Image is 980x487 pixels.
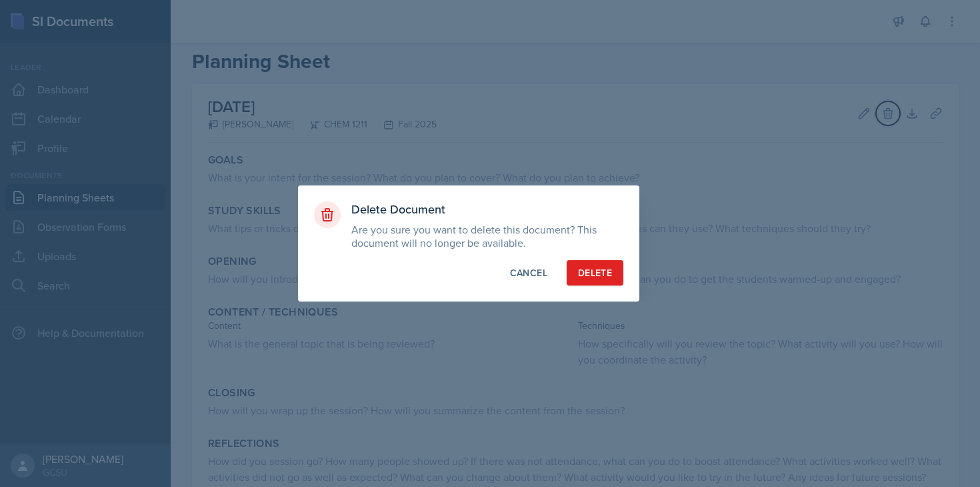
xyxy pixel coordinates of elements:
[578,266,612,280] div: Delete
[499,260,559,286] button: Cancel
[510,266,547,280] div: Cancel
[351,201,623,217] h3: Delete Document
[567,260,623,286] button: Delete
[351,223,623,250] p: Are you sure you want to delete this document? This document will no longer be available.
